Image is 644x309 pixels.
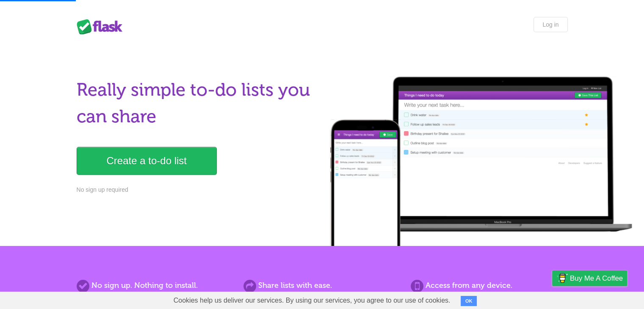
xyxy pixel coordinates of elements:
span: Buy me a coffee [570,271,623,286]
div: Flask Lists [77,19,127,34]
span: Cookies help us deliver our services. By using our services, you agree to our use of cookies. [165,292,459,309]
h2: Access from any device. [411,280,567,291]
h2: No sign up. Nothing to install. [77,280,233,291]
button: OK [461,296,477,306]
img: Buy me a coffee [556,271,568,285]
p: No sign up required [77,185,317,194]
a: Buy me a coffee [552,270,627,286]
a: Create a to-do list [77,147,217,175]
h1: Really simple to-do lists you can share [77,77,317,130]
h2: Share lists with ease. [243,280,400,291]
a: Log in [533,17,567,32]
